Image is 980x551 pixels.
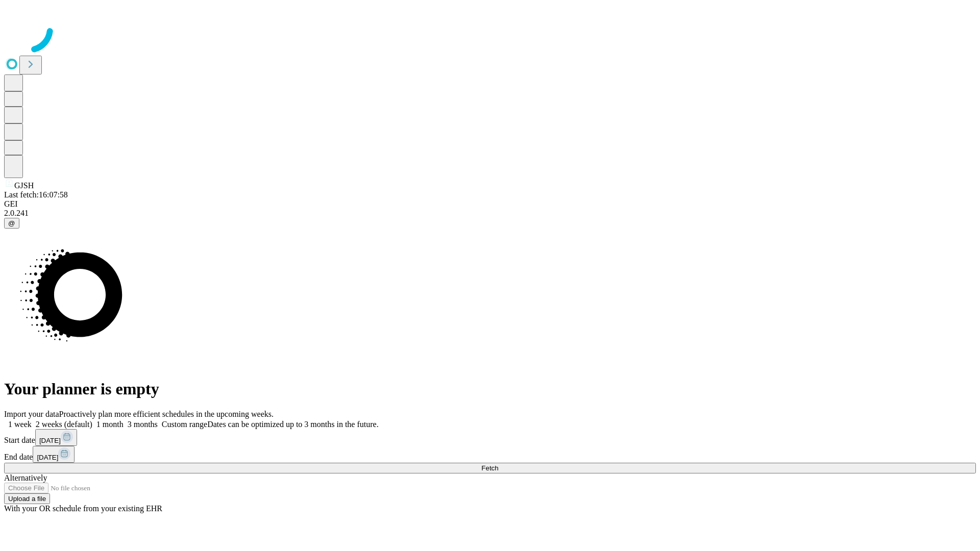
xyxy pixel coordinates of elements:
[4,199,976,209] div: GEI
[4,190,68,199] span: Last fetch: 16:07:58
[33,446,75,463] button: [DATE]
[14,181,34,190] span: GJSH
[96,420,124,429] span: 1 month
[4,473,47,482] span: Alternatively
[4,504,162,513] span: With your OR schedule from your existing EHR
[481,464,498,472] span: Fetch
[128,420,158,429] span: 3 months
[35,429,77,446] button: [DATE]
[4,209,976,218] div: 2.0.241
[4,463,976,473] button: Fetch
[4,380,976,398] h1: Your planner is empty
[4,218,19,229] button: @
[4,493,50,504] button: Upload a file
[39,437,61,444] span: [DATE]
[59,410,274,418] span: Proactively plan more efficient schedules in the upcoming weeks.
[37,454,58,461] span: [DATE]
[4,410,59,418] span: Import your data
[8,219,15,227] span: @
[207,420,378,429] span: Dates can be optimized up to 3 months in the future.
[4,446,976,463] div: End date
[4,429,976,446] div: Start date
[36,420,92,429] span: 2 weeks (default)
[162,420,207,429] span: Custom range
[8,420,32,429] span: 1 week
